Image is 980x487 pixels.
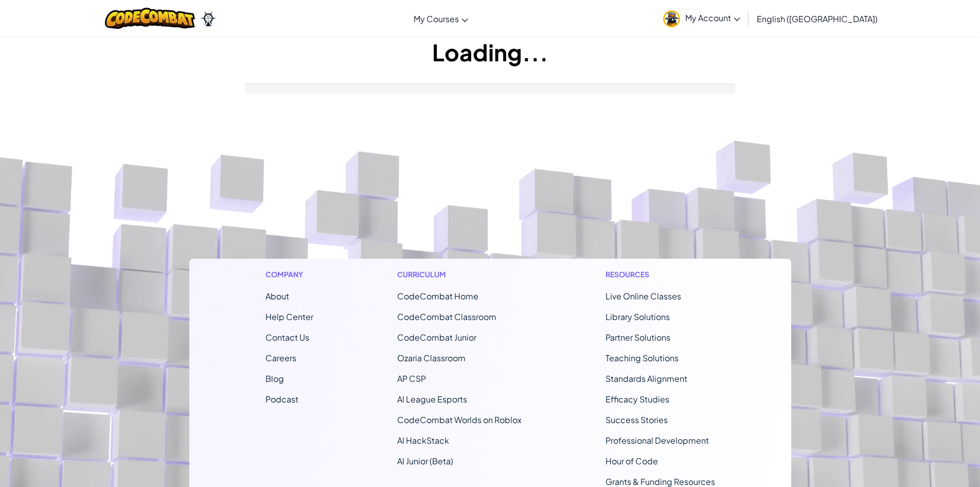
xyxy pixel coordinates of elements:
[605,456,658,466] a: Hour of Code
[397,373,426,384] a: AP CSP
[757,13,878,24] span: English ([GEOGRAPHIC_DATA])
[397,291,478,301] span: CodeCombat Home
[685,12,740,23] span: My Account
[605,394,669,405] a: Efficacy Studies
[605,373,687,384] a: Standards Alignment
[605,311,670,322] a: Library Solutions
[265,291,289,301] a: About
[265,269,313,280] h1: Company
[397,352,466,363] a: Ozaria Classroom
[265,332,309,343] span: Contact Us
[265,311,313,322] a: Help Center
[397,394,467,405] a: AI League Esports
[397,435,449,446] a: AI HackStack
[408,5,473,32] a: My Courses
[397,332,476,343] a: CodeCombat Junior
[752,5,883,32] a: English ([GEOGRAPHIC_DATA])
[200,11,217,26] img: Ozaria
[397,311,496,322] a: CodeCombat Classroom
[265,352,296,363] a: Careers
[397,456,453,466] a: AI Junior (Beta)
[605,414,668,425] a: Success Stories
[105,8,195,29] img: CodeCombat logo
[397,269,522,280] h1: Curriculum
[658,2,745,35] a: My Account
[605,332,670,343] a: Partner Solutions
[414,13,459,24] span: My Courses
[265,394,298,405] a: Podcast
[663,10,680,27] img: avatar
[397,414,522,425] a: CodeCombat Worlds on Roblox
[605,291,681,301] a: Live Online Classes
[605,435,709,446] a: Professional Development
[605,269,715,280] h1: Resources
[605,352,679,363] a: Teaching Solutions
[605,476,715,487] a: Grants & Funding Resources
[265,373,284,384] a: Blog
